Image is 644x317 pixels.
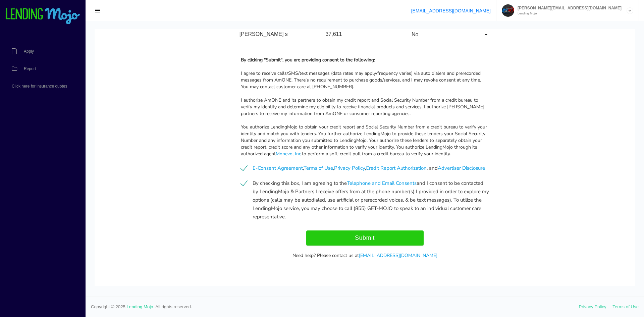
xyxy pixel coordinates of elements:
[158,136,208,142] a: E-Consent Agreement
[141,223,399,230] div: Need help? Please contact us at
[146,41,394,61] div: I agree to receive calls/SMS/text messages (data rates may apply/frequency varies) via auto diale...
[514,6,622,10] span: [PERSON_NAME][EMAIL_ADDRESS][DOMAIN_NAME]
[146,95,394,128] div: You authorize LendingMojo to obtain your credit report and Social Security Number from a credit b...
[579,304,606,309] a: Privacy Policy
[411,8,491,13] a: [EMAIL_ADDRESS][DOMAIN_NAME]
[343,136,390,142] a: Advertiser Disclosure
[612,304,639,309] a: Terms of Use
[91,304,579,310] span: Copyright © 2025. . All rights reserved.
[239,136,270,142] a: Privacy Policy
[146,28,280,34] b: By clicking "Submit", you are providing consent to the following:
[24,67,36,71] span: Report
[5,8,80,25] img: logo-small.png
[502,4,514,17] img: Profile image
[212,201,329,216] input: Submit
[127,304,153,309] a: Lending Mojo
[146,68,394,88] div: I authorize AmONE and its partners to obtain my credit report and Social Security Number from a c...
[146,135,390,143] span: , , , , and
[146,150,394,158] span: By checking this box, I am agreeing to the and I consent to be contacted by LendingMojo & Partner...
[181,121,207,128] a: Monevo, Inc.
[12,84,67,88] span: Click here for insurance quotes
[514,12,622,15] small: Lending Mojo
[264,223,343,229] a: [EMAIL_ADDRESS][DOMAIN_NAME]
[24,49,34,53] span: Apply
[252,151,322,157] a: Telephone and Email Consents
[209,136,238,142] a: Terms of Use
[271,136,332,142] a: Credit Report Authorization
